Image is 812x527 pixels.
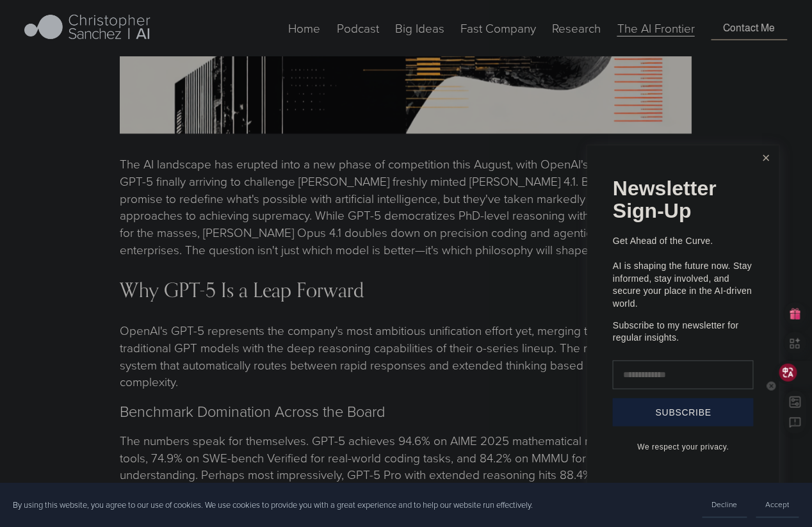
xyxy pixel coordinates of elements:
[13,499,533,510] p: By using this website, you agree to our use of cookies. We use cookies to provide you with a grea...
[613,177,754,222] h1: Newsletter Sign-Up
[712,499,738,510] span: Decline
[755,147,777,170] a: Close
[766,499,790,510] span: Accept
[613,235,754,311] p: Get Ahead of the Curve. AI is shaping the future now. Stay informed, stay involved, and secure yo...
[613,398,754,426] button: Subscribe
[613,320,754,345] p: Subscribe to my newsletter for regular insights.
[656,407,711,418] span: Subscribe
[613,442,754,453] p: We respect your privacy.
[702,492,747,518] button: Decline
[756,492,799,518] button: Accept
